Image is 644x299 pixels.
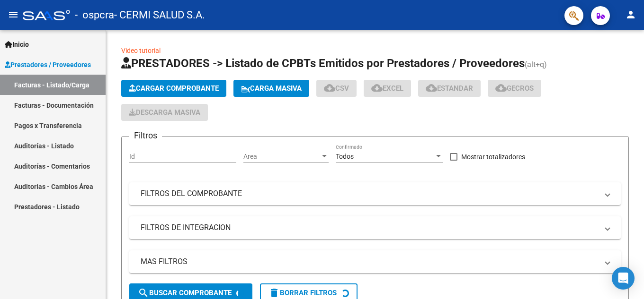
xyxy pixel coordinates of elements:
span: - CERMI SALUD S.A. [114,5,205,26]
span: CSV [324,84,349,93]
span: PRESTADORES -> Listado de CPBTs Emitidos por Prestadores / Proveedores [121,57,525,70]
mat-panel-title: FILTROS DEL COMPROBANTE [141,188,598,199]
mat-panel-title: FILTROS DE INTEGRACION [141,222,598,233]
span: Carga Masiva [241,84,302,93]
button: Cargar Comprobante [121,80,226,97]
span: Cargar Comprobante [129,84,219,93]
button: CSV [316,80,357,97]
div: Open Intercom Messenger [612,267,635,290]
mat-expansion-panel-header: MAS FILTROS [129,250,621,273]
button: Carga Masiva [233,80,309,97]
mat-icon: delete [268,287,280,299]
mat-icon: person [625,9,636,20]
app-download-masive: Descarga masiva de comprobantes (adjuntos) [121,104,208,121]
mat-icon: cloud_download [495,82,507,94]
span: Inicio [5,39,29,50]
mat-icon: search [138,287,149,299]
h3: Filtros [129,129,162,142]
span: EXCEL [371,84,403,93]
mat-expansion-panel-header: FILTROS DEL COMPROBANTE [129,182,621,205]
span: Todos [336,153,354,160]
button: Gecros [488,80,541,97]
span: Area [243,153,320,161]
button: Descarga Masiva [121,104,208,121]
mat-icon: cloud_download [371,82,383,94]
span: Prestadores / Proveedores [5,60,91,70]
mat-icon: cloud_download [426,82,437,94]
span: Mostrar totalizadores [461,151,525,162]
mat-panel-title: MAS FILTROS [141,256,598,267]
a: Video tutorial [121,47,161,54]
mat-icon: cloud_download [324,82,335,94]
span: (alt+q) [525,60,547,69]
span: Buscar Comprobante [138,289,232,297]
button: Estandar [418,80,481,97]
span: Estandar [426,84,473,93]
span: Descarga Masiva [129,108,200,117]
mat-expansion-panel-header: FILTROS DE INTEGRACION [129,216,621,239]
span: - ospcra [75,5,114,26]
span: Borrar Filtros [268,289,337,297]
mat-icon: menu [8,9,19,20]
button: EXCEL [364,80,411,97]
span: Gecros [495,84,534,93]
